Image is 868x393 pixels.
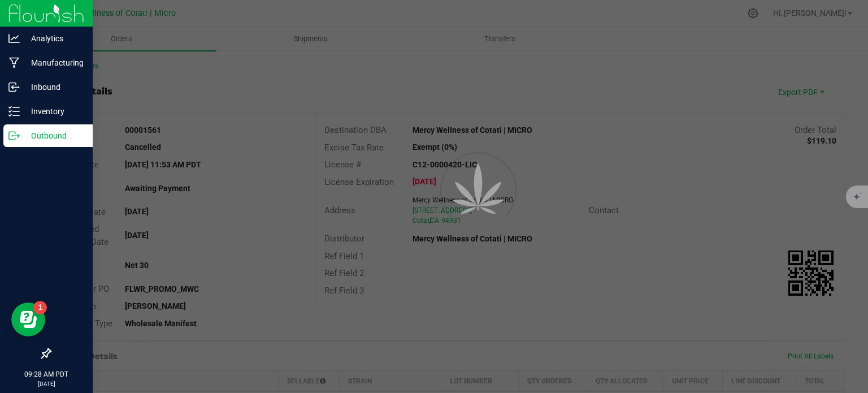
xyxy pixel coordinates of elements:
[20,56,88,70] p: Manufacturing
[20,32,88,45] p: Analytics
[8,57,20,68] inline-svg: Manufacturing
[11,303,45,336] iframe: Resource center
[8,130,20,141] inline-svg: Outbound
[8,33,20,44] inline-svg: Analytics
[8,106,20,117] inline-svg: Inventory
[20,105,88,118] p: Inventory
[5,379,88,388] p: [DATE]
[5,369,88,379] p: 09:28 AM PDT
[8,81,20,93] inline-svg: Inbound
[20,129,88,142] p: Outbound
[20,80,88,94] p: Inbound
[33,301,47,314] iframe: Resource center unread badge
